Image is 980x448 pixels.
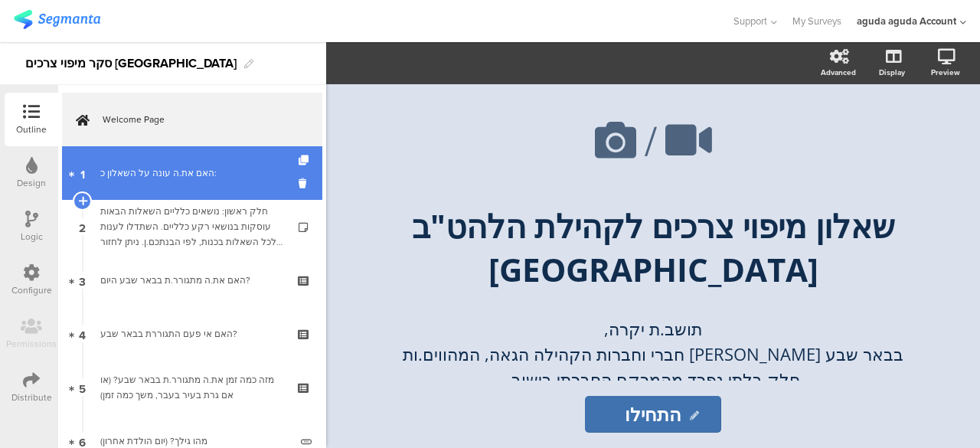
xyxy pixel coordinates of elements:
span: 3 [79,272,86,289]
a: 3 האם את.ה מתגורר.ת בבאר שבע היום? [62,253,322,307]
div: Distribute [11,391,52,404]
div: האם את.ה עונה על השאלון כ: [100,165,283,181]
div: Logic [21,230,43,244]
div: האם אי פעם התגוררת בבאר שבע? [100,326,283,342]
a: 2 חלק ראשון: נושאים כלליים השאלות הבאות עוסקות בנושאי רקע כלליים. השתדלו לענות לכל השאלות בכנות, ... [62,200,322,253]
div: האם את.ה מתגורר.ת בבאר שבע היום? [100,273,283,288]
i: Delete [299,176,312,191]
a: Welcome Page [62,93,322,146]
img: segmanta logo [14,10,100,29]
p: בבאר שבע [PERSON_NAME] חברי וחברות הקהילה הגאה, המהווים.ות חלק בלתי נפרד מהמרקם החברתי בישוב. [385,342,921,392]
div: מזה כמה זמן את.ה מתגורר.ת בבאר שבע? (או אם גרת בעיר בעבר, משך כמה זמן) [100,372,283,403]
span: 4 [79,325,86,342]
span: 2 [79,218,86,235]
span: Support [733,14,767,28]
a: 4 האם אי פעם התגוררת בבאר שבע? [62,307,322,361]
div: Advanced [821,67,856,78]
a: 1 האם את.ה עונה על השאלון כ: [62,146,322,200]
a: 5 מזה כמה זמן את.ה מתגורר.ת בבאר שבע? (או אם גרת בעיר בעבר, משך כמה זמן) [62,361,322,414]
span: 5 [79,379,86,396]
i: Duplicate [299,155,312,165]
div: aguda aguda Account [857,14,956,28]
p: תושב.ת יקרה, [385,316,921,342]
div: Design [17,176,46,190]
span: / [645,111,657,172]
span: 1 [80,165,85,181]
div: Preview [931,67,960,78]
div: סקר מיפוי צרכים [GEOGRAPHIC_DATA] [25,51,237,76]
input: Start [585,396,720,433]
p: שאלון מיפוי צרכים לקהילת הלהט"ב [GEOGRAPHIC_DATA] [370,204,936,291]
div: Outline [16,123,47,136]
div: Display [879,67,905,78]
span: Welcome Page [103,112,299,127]
div: Configure [11,283,52,297]
div: חלק ראשון: נושאים כלליים השאלות הבאות עוסקות בנושאי רקע כלליים. השתדלו לענות לכל השאלות בכנות, לפ... [100,204,283,250]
